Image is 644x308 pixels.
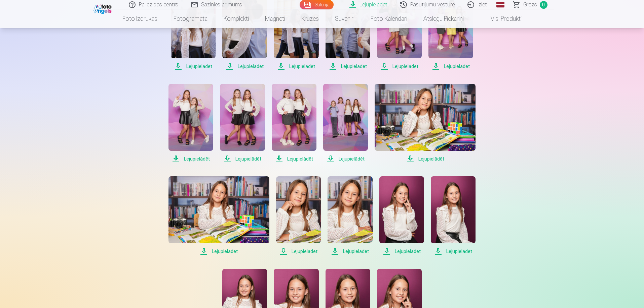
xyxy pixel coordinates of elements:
a: Foto kalendāri [363,9,415,28]
a: Magnēti [257,9,293,28]
a: Lejupielādēt [323,84,368,163]
span: Lejupielādēt [171,62,216,70]
img: /fa1 [93,3,113,14]
span: Lejupielādēt [326,62,370,70]
span: Lejupielādēt [375,155,476,163]
span: Grozs [523,1,537,9]
a: Visi produkti [472,9,530,28]
span: Lejupielādēt [274,62,318,70]
span: Lejupielādēt [431,247,476,255]
a: Fotogrāmata [165,9,216,28]
span: Lejupielādēt [272,155,316,163]
span: Lejupielādēt [328,247,372,255]
a: Lejupielādēt [168,176,269,255]
a: Lejupielādēt [375,84,476,163]
a: Lejupielādēt [431,176,476,255]
a: Lejupielādēt [328,176,372,255]
a: Foto izdrukas [114,9,165,28]
span: Lejupielādēt [222,62,267,70]
span: Lejupielādēt [220,155,265,163]
a: Lejupielādēt [220,84,265,163]
span: Lejupielādēt [379,247,424,255]
span: Lejupielādēt [168,247,269,255]
a: Krūzes [293,9,327,28]
span: Lejupielādēt [428,62,473,70]
span: Lejupielādēt [323,155,368,163]
a: Lejupielādēt [276,176,321,255]
a: Lejupielādēt [379,176,424,255]
span: Lejupielādēt [377,62,422,70]
a: Atslēgu piekariņi [415,9,472,28]
a: Suvenīri [327,9,363,28]
a: Lejupielādēt [272,84,316,163]
span: Lejupielādēt [276,247,321,255]
span: Lejupielādēt [168,155,213,163]
a: Lejupielādēt [168,84,213,163]
span: 0 [540,1,547,9]
a: Komplekti [216,9,257,28]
